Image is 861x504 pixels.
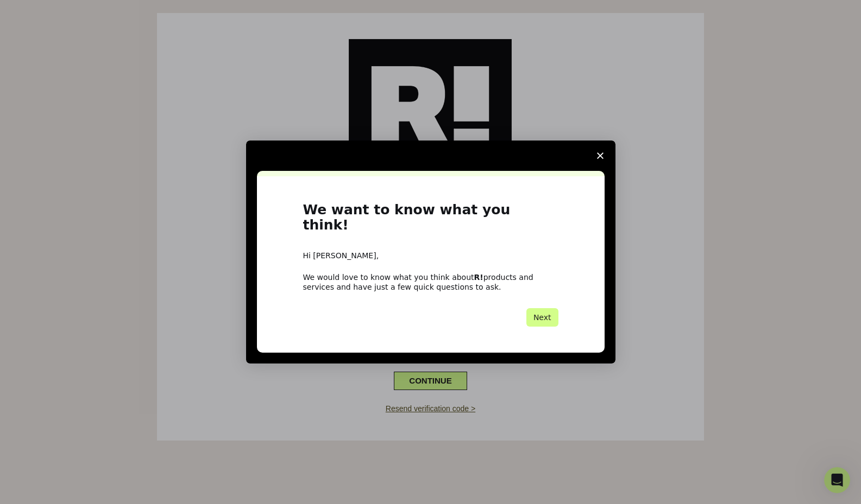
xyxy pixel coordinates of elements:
[526,308,558,327] button: Next
[303,272,558,292] div: We would love to know what you think about products and services and have just a few quick questi...
[585,141,615,171] span: Close survey
[474,273,483,282] b: R!
[303,202,558,240] h1: We want to know what you think!
[303,251,558,261] div: Hi [PERSON_NAME],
